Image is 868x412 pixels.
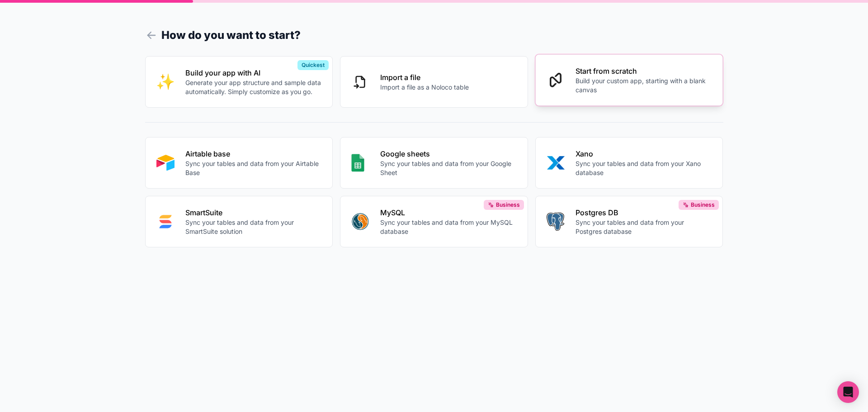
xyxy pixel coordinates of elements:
p: Google sheets [380,148,517,159]
p: SmartSuite [185,207,322,218]
img: XANO [547,154,565,172]
img: AIRTABLE [156,154,175,172]
p: Sync your tables and data from your Airtable Base [185,159,322,177]
button: POSTGRESPostgres DBSync your tables and data from your Postgres databaseBusiness [535,196,723,247]
p: Build your custom app, starting with a blank canvas [576,76,712,95]
img: GOOGLE_SHEETS [351,154,364,172]
img: POSTGRES [547,213,564,231]
h1: How do you want to start? [145,27,723,43]
span: Business [691,201,715,208]
div: Open Intercom Messenger [837,381,859,403]
p: Postgres DB [576,207,712,218]
img: INTERNAL_WITH_AI [156,73,175,91]
p: MySQL [380,207,517,218]
button: AIRTABLEAirtable baseSync your tables and data from your Airtable Base [145,137,333,189]
img: SMART_SUITE [156,213,175,231]
button: Start from scratchBuild your custom app, starting with a blank canvas [535,54,723,106]
div: Quickest [297,60,329,70]
button: XANOXanoSync your tables and data from your Xano database [535,137,723,189]
p: Sync your tables and data from your SmartSuite solution [185,218,322,236]
button: Import a fileImport a file as a Noloco table [340,56,528,108]
p: Sync your tables and data from your Google Sheet [380,159,517,177]
button: MYSQLMySQLSync your tables and data from your MySQL databaseBusiness [340,196,528,247]
p: Sync your tables and data from your MySQL database [380,218,517,236]
p: Xano [576,148,712,159]
p: Airtable base [185,148,322,159]
button: INTERNAL_WITH_AIBuild your app with AIGenerate your app structure and sample data automatically. ... [145,56,333,108]
p: Sync your tables and data from your Postgres database [576,218,712,236]
button: SMART_SUITESmartSuiteSync your tables and data from your SmartSuite solution [145,196,333,247]
p: Generate your app structure and sample data automatically. Simply customize as you go. [185,78,322,96]
img: MYSQL [351,213,369,231]
p: Build your app with AI [185,67,322,78]
p: Start from scratch [576,66,712,76]
p: Import a file [380,72,469,83]
span: Business [496,201,520,208]
p: Sync your tables and data from your Xano database [576,159,712,177]
button: GOOGLE_SHEETSGoogle sheetsSync your tables and data from your Google Sheet [340,137,528,189]
p: Import a file as a Noloco table [380,83,469,92]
